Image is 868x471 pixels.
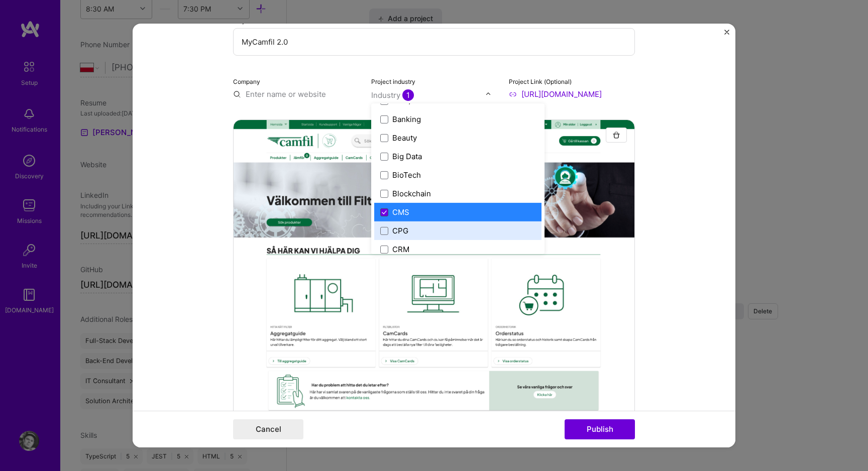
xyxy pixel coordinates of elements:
span: 1 [402,89,414,101]
div: CRM [392,244,409,255]
label: Company [233,78,260,85]
div: CMS [392,207,409,217]
input: Enter link [509,89,635,99]
button: Cancel [233,419,303,439]
div: CPG [392,225,408,236]
div: Big Data [392,151,422,162]
div: BioTech [392,170,421,180]
label: Project industry [371,78,415,85]
button: Publish [565,419,635,439]
input: Enter name or website [233,89,359,99]
div: Banking [392,114,421,125]
div: Beauty [392,133,417,143]
div: Add [233,120,635,421]
label: Project Link (Optional) [509,78,572,85]
img: drop icon [485,91,491,97]
div: Industry [371,90,414,100]
input: Enter the name of the project [233,28,635,56]
div: Blockchain [392,188,431,199]
img: Trash [612,131,620,139]
button: Close [724,30,729,40]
